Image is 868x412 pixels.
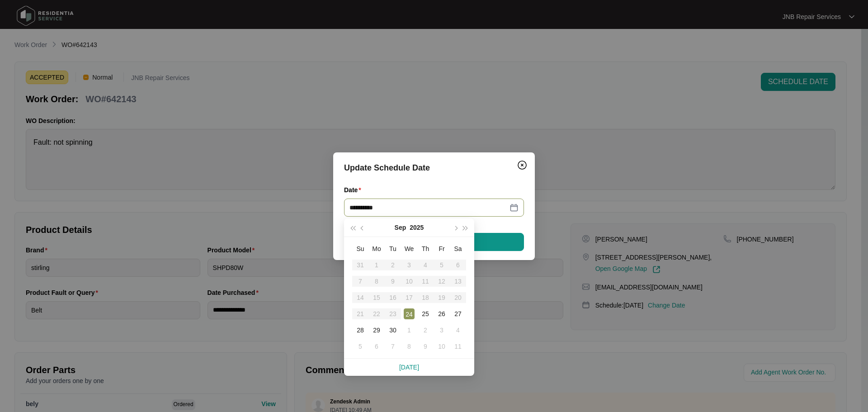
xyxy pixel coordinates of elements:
td: 2025-10-10 [434,338,450,355]
td: 2025-09-28 [352,322,368,338]
td: 2025-10-07 [385,338,401,355]
a: [DATE] [399,364,419,371]
input: Date [349,203,508,213]
td: 2025-09-25 [417,306,434,322]
td: 2025-09-27 [450,306,466,322]
td: 2025-10-02 [417,322,434,338]
td: 2025-10-06 [368,338,385,355]
th: Mo [368,241,385,257]
div: 8 [404,341,415,352]
td: 2025-10-11 [450,338,466,355]
td: 2025-09-24 [401,306,417,322]
div: 29 [371,325,382,336]
button: 2025 [410,218,424,237]
div: 26 [436,308,447,319]
div: 3 [436,325,447,336]
td: 2025-10-04 [450,322,466,338]
button: Close [515,158,529,172]
div: 24 [404,308,415,319]
div: 7 [387,341,398,352]
th: We [401,241,417,257]
td: 2025-10-05 [352,338,368,355]
td: 2025-10-03 [434,322,450,338]
label: Date [344,185,365,194]
td: 2025-10-01 [401,322,417,338]
div: 30 [387,325,398,336]
button: Sep [395,218,406,237]
img: closeCircle [517,160,528,170]
div: 10 [436,341,447,352]
div: 4 [453,325,463,336]
div: 2 [420,325,431,336]
div: 9 [420,341,431,352]
th: Su [352,241,368,257]
th: Tu [385,241,401,257]
th: Fr [434,241,450,257]
th: Sa [450,241,466,257]
div: Update Schedule Date [344,161,524,174]
td: 2025-09-26 [434,306,450,322]
td: 2025-10-09 [417,338,434,355]
th: Th [417,241,434,257]
div: 27 [453,308,463,319]
div: 25 [420,308,431,319]
div: 1 [404,325,415,336]
div: 11 [453,341,463,352]
td: 2025-09-29 [368,322,385,338]
td: 2025-10-08 [401,338,417,355]
div: 5 [355,341,366,352]
div: 6 [371,341,382,352]
div: 28 [355,325,366,336]
td: 2025-09-30 [385,322,401,338]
